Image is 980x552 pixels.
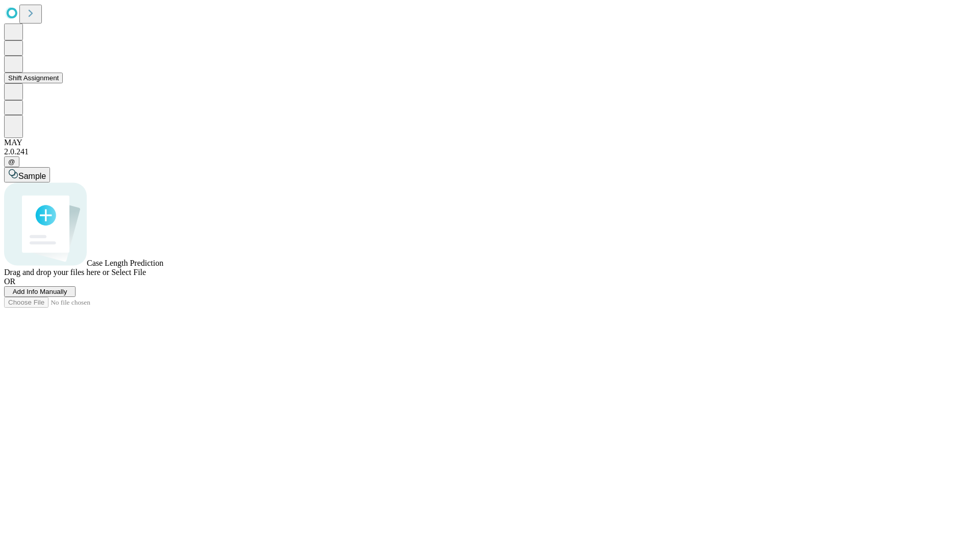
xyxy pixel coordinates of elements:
[4,147,976,156] div: 2.0.241
[4,138,976,147] div: MAY
[4,167,50,182] button: Sample
[4,73,63,83] button: Shift Assignment
[87,259,163,267] span: Case Length Prediction
[4,268,109,277] span: Drag and drop your files here or
[4,286,76,297] button: Add Info Manually
[8,158,15,166] span: @
[4,156,19,167] button: @
[13,288,67,295] span: Add Info Manually
[111,268,146,277] span: Select File
[4,277,15,286] span: OR
[18,172,46,180] span: Sample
